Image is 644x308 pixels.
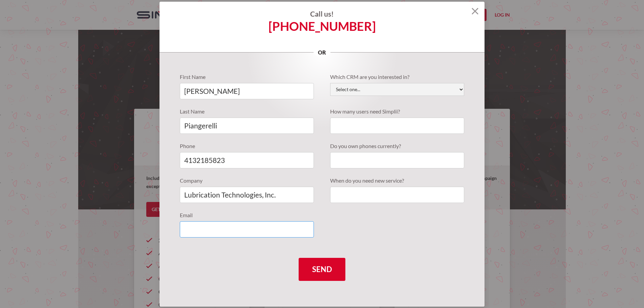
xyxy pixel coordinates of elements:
h4: Call us! [159,10,485,18]
label: First Name [180,73,314,81]
label: Phone [180,142,314,150]
form: Quote Requests [180,73,464,281]
label: Do you own phones currently? [330,142,464,150]
label: Last Name [180,107,314,116]
input: Send [299,258,345,281]
a: [PHONE_NUMBER] [269,22,376,30]
label: When do you need new service? [330,177,464,185]
label: Which CRM are you interested in? [330,73,464,81]
label: Company [180,177,314,185]
p: or [314,48,330,57]
label: Email [180,211,314,219]
label: How many users need Simplii? [330,107,464,116]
